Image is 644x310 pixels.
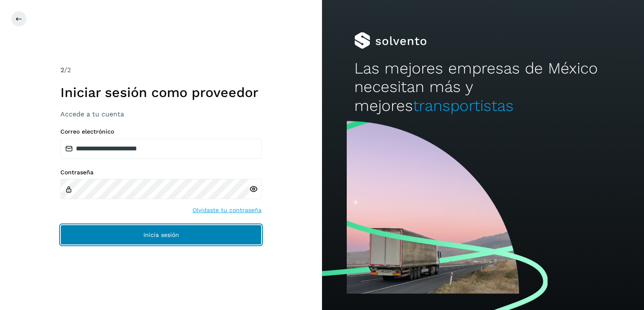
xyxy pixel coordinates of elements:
label: Contraseña [60,169,262,176]
h2: Las mejores empresas de México necesitan más y mejores [354,59,612,115]
h3: Accede a tu cuenta [60,110,262,118]
span: Inicia sesión [143,232,179,238]
h1: Iniciar sesión como proveedor [60,84,262,100]
div: /2 [60,65,262,75]
label: Correo electrónico [60,128,262,135]
a: Olvidaste tu contraseña [192,206,262,215]
button: Inicia sesión [60,225,262,245]
span: 2 [60,66,64,74]
span: transportistas [413,97,514,115]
